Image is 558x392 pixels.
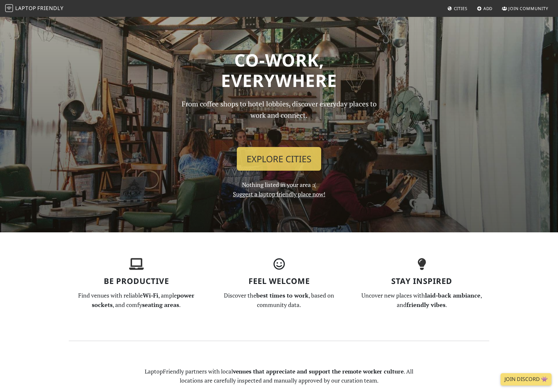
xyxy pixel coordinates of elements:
span: Cities [454,6,467,11]
strong: friendly vibes [406,301,445,309]
strong: seating areas [142,301,179,309]
a: Join Discord 👾 [501,373,552,386]
strong: laid-back ambiance [425,291,480,299]
img: LaptopFriendly [5,4,13,12]
p: Uncover new places with , and . [354,291,489,310]
p: From coffee shops to hotel lobbies, discover everyday places to work and connect. [176,98,382,141]
strong: Wi-Fi [143,291,158,299]
h3: Feel Welcome [212,276,346,286]
a: LaptopFriendly LaptopFriendly [5,3,64,14]
span: Add [483,6,493,11]
a: Suggest a laptop friendly place now! [233,190,325,198]
p: Find venues with reliable , ample , and comfy . [69,291,204,310]
h3: Be Productive [69,276,204,286]
strong: venues that appreciate and support the remote worker culture [233,368,404,375]
h3: Stay Inspired [354,276,489,286]
p: LaptopFriendly partners with local . All locations are carefully inspected and manually approved ... [140,367,418,385]
a: Cities [445,3,470,14]
a: Add [474,3,495,14]
h1: Co-work, Everywhere [69,50,489,91]
a: Explore Cities [237,147,321,171]
strong: best times to work [256,291,309,299]
div: Nothing listed in your area :( [172,98,386,199]
p: Discover the , based on community data. [212,291,346,310]
span: Laptop [15,5,36,12]
a: Join Community [499,3,551,14]
span: Friendly [37,5,63,12]
span: Join Community [508,6,548,11]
